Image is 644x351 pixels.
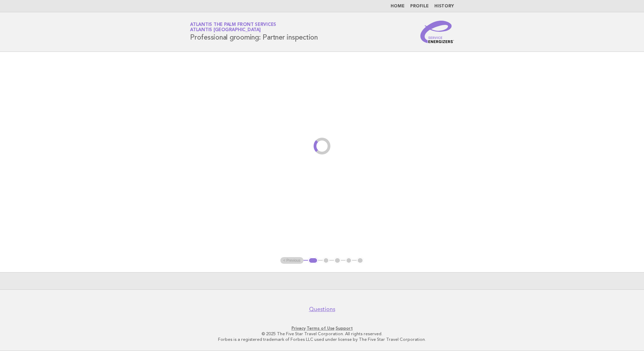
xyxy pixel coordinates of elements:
a: Home [391,4,405,8]
a: Questions [309,306,335,313]
a: Support [336,326,353,331]
p: · · [108,325,536,331]
a: Profile [410,4,429,8]
h1: Professional grooming: Partner inspection [190,23,318,41]
img: Service Energizers [420,21,454,43]
p: Forbes is a registered trademark of Forbes LLC used under license by The Five Star Travel Corpora... [108,337,536,342]
a: History [434,4,454,8]
p: © 2025 The Five Star Travel Corporation. All rights reserved. [108,331,536,337]
span: Atlantis [GEOGRAPHIC_DATA] [190,28,261,33]
a: Privacy [292,326,306,331]
a: Terms of Use [307,326,335,331]
a: Atlantis The Palm Front ServicesAtlantis [GEOGRAPHIC_DATA] [190,22,276,32]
